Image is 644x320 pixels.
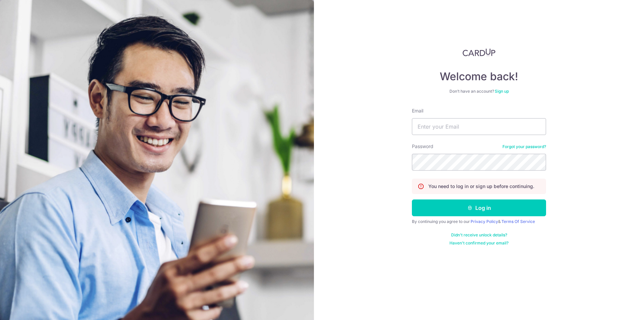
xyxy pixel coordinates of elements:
[495,89,509,94] a: Sign up
[463,48,495,56] img: CardUp Logo
[449,240,508,246] a: Haven't confirmed your email?
[412,143,433,150] label: Password
[502,144,546,149] a: Forgot your password?
[412,199,546,216] button: Log in
[428,183,534,190] p: You need to log in or sign up before continuing.
[412,219,546,224] div: By continuing you agree to our &
[501,219,535,224] a: Terms Of Service
[412,70,546,83] h4: Welcome back!
[451,232,507,238] a: Didn't receive unlock details?
[412,118,546,135] input: Enter your Email
[412,89,546,94] div: Don’t have an account?
[412,107,423,114] label: Email
[471,219,498,224] a: Privacy Policy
